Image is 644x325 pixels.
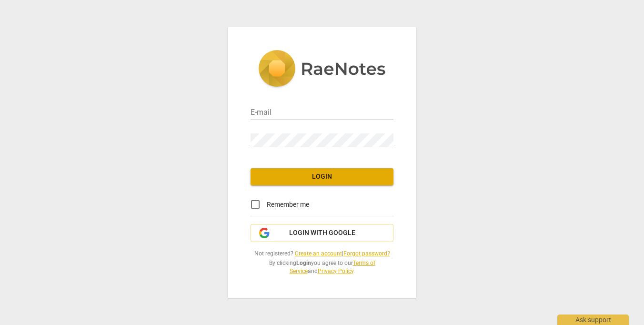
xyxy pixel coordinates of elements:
a: Privacy Policy [318,268,353,274]
button: Login with Google [251,224,393,242]
img: 5ac2273c67554f335776073100b6d88f.svg [258,50,386,89]
a: Forgot password? [343,250,390,257]
span: By clicking you agree to our and . [251,259,393,275]
a: Terms of Service [290,260,375,274]
span: Not registered? | [251,250,393,258]
a: Create an account [295,250,342,257]
span: Remember me [267,200,309,210]
button: Login [251,168,393,185]
span: Login with Google [289,228,355,238]
div: Ask support [557,315,629,325]
b: Login [296,260,311,266]
span: Login [258,172,386,182]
